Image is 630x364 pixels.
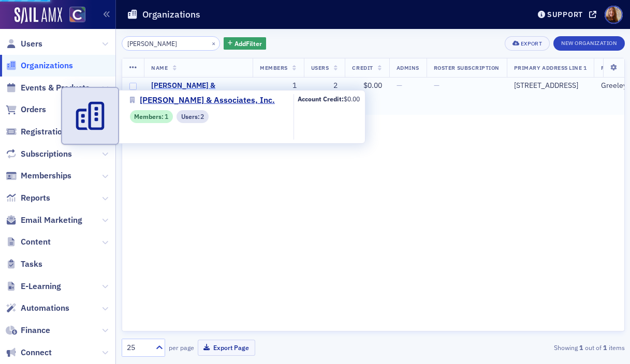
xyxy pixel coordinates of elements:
b: Account Credit: [298,95,344,103]
span: Primary Address Line 1 [514,64,587,71]
span: Credit [352,64,373,71]
span: Users [311,64,329,71]
span: Users [21,38,42,50]
a: Orders [6,104,46,115]
img: SailAMX [69,7,85,23]
span: Members : [134,112,165,121]
div: Export [521,41,542,47]
button: Export [505,36,550,51]
span: — [397,81,402,90]
a: New Organization [553,38,624,47]
a: Tasks [6,259,42,270]
span: Automations [21,302,69,314]
span: $0.00 [363,81,382,90]
span: Finance [21,325,50,336]
a: Registrations [6,126,71,138]
span: Tasks [21,259,42,270]
span: Roster Subscription [434,64,500,71]
a: Reports [6,192,50,204]
button: AddFilter [224,37,266,50]
strong: 1 [578,343,585,352]
span: Profile [605,6,623,24]
span: Email Marketing [21,215,82,226]
a: Users [6,38,42,50]
div: Users: 2 [177,110,209,123]
span: Registrations [21,126,71,138]
a: [PERSON_NAME] & Associates, Inc. [130,94,283,107]
span: Name [151,64,168,71]
span: Content [21,236,51,248]
span: — [434,81,439,90]
a: Events & Products [6,82,90,94]
span: Add Filter [235,39,262,48]
span: [PERSON_NAME] & Associates, Inc. [140,94,275,107]
a: Connect [6,347,52,358]
h1: Organizations [142,8,200,21]
a: View Homepage [62,7,85,24]
a: Email Marketing [6,215,82,226]
span: Yeater & Associates, Inc. [151,81,245,99]
strong: 1 [602,343,609,352]
button: New Organization [553,36,624,51]
span: E-Learning [21,281,61,292]
input: Search… [122,36,221,51]
span: Users : [181,112,201,121]
a: [PERSON_NAME] & Associates, Inc. [151,81,245,99]
a: Memberships [6,170,71,181]
button: × [209,38,218,48]
a: Organizations [6,60,73,71]
a: Subscriptions [6,148,72,160]
a: Finance [6,325,50,336]
span: Members [260,64,288,71]
span: Admins [397,64,419,71]
a: E-Learning [6,281,61,292]
a: Content [6,236,51,248]
span: Orders [21,104,46,115]
div: Members: 1 [130,110,173,123]
span: Connect [21,347,52,358]
div: Showing out of items [464,343,625,352]
label: per page [169,343,194,352]
div: [STREET_ADDRESS] [514,81,587,90]
span: $0.00 [344,95,360,103]
img: SailAMX [14,7,62,24]
div: 1 [260,81,297,90]
div: 2 [311,81,338,90]
div: 25 [127,342,150,353]
a: Automations [6,302,69,314]
span: Memberships [21,170,71,181]
span: Subscriptions [21,148,72,160]
div: Support [547,10,583,19]
span: Organizations [21,60,73,71]
button: Export Page [198,340,255,356]
span: Events & Products [21,82,90,94]
span: Reports [21,192,50,204]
